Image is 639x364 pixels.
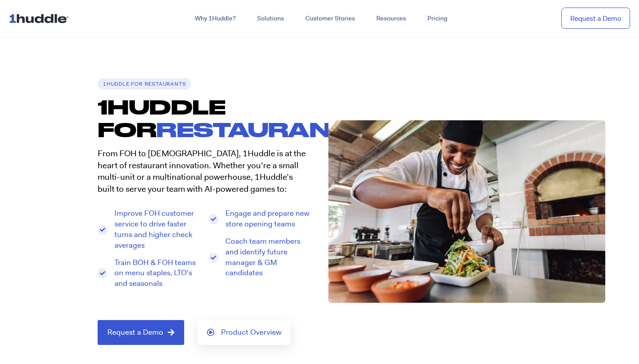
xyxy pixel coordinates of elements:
a: Request a Demo [98,320,184,345]
a: Resources [366,11,417,27]
span: Product Overview [221,328,281,336]
img: ... [9,10,72,27]
a: Pricing [417,11,458,27]
h1: 1HUDDLE FOR [98,95,319,141]
span: Engage and prepare new store opening teams [223,208,311,229]
a: Product Overview [197,320,291,345]
p: From FOH to [DEMOGRAPHIC_DATA], 1Huddle is at the heart of restaurant innovation. Whether you’re ... [98,148,311,195]
span: Improve FOH customer service to drive faster turns and higher check averages [112,208,200,250]
a: Why 1Huddle? [184,11,246,27]
span: Request a Demo [107,328,163,336]
a: Request a Demo [561,8,630,29]
a: Solutions [246,11,295,27]
h6: 1Huddle for Restaurants [98,78,191,90]
span: Coach team members and identify future manager & GM candidates [223,236,311,278]
span: Restaurants. [156,118,375,141]
a: Customer Stories [295,11,366,27]
span: Train BOH & FOH teams on menu staples, LTO's and seasonals [112,257,200,289]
